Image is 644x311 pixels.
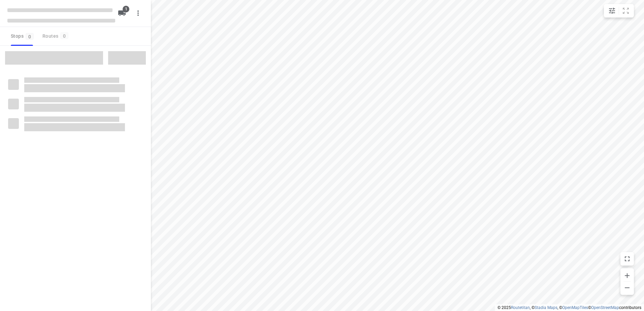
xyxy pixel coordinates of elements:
[604,4,634,18] div: small contained button group
[591,305,619,310] a: OpenStreetMap
[562,305,588,310] a: OpenMapTiles
[511,305,530,310] a: Routetitan
[535,305,557,310] a: Stadia Maps
[497,305,641,310] li: © 2025 , © , © © contributors
[605,4,619,18] button: Map settings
